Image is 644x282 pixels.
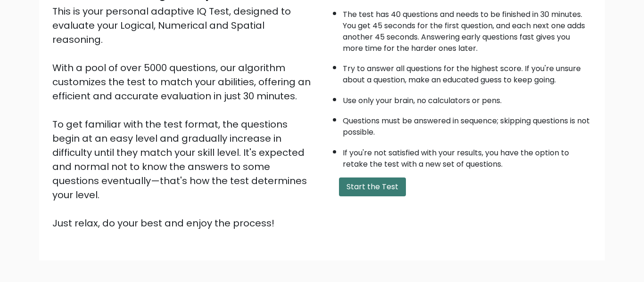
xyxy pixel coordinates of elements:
[343,143,592,170] li: If you're not satisfied with your results, you have the option to retake the test with a new set ...
[339,177,406,196] button: Start the Test
[52,4,316,230] div: This is your personal adaptive IQ Test, designed to evaluate your Logical, Numerical and Spatial ...
[343,58,592,86] li: Try to answer all questions for the highest score. If you're unsure about a question, make an edu...
[343,111,592,138] li: Questions must be answered in sequence; skipping questions is not possible.
[343,90,592,106] li: Use only your brain, no calculators or pens.
[343,4,592,54] li: The test has 40 questions and needs to be finished in 30 minutes. You get 45 seconds for the firs...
